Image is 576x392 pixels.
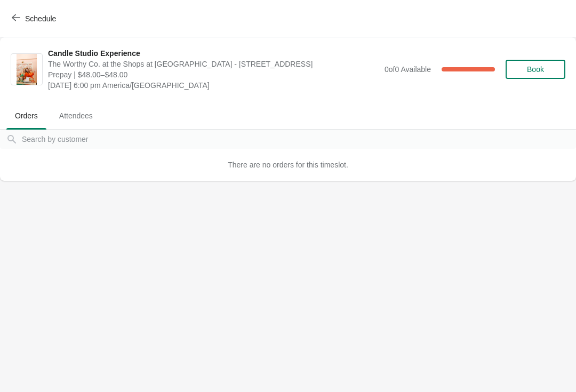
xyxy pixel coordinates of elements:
[527,65,544,74] span: Book
[25,14,56,23] span: Schedule
[506,60,565,79] button: Book
[5,9,65,28] button: Schedule
[21,130,576,149] input: Search by customer
[385,65,431,74] span: 0 of 0 Available
[48,80,379,91] span: [DATE] 6:00 pm America/[GEOGRAPHIC_DATA]
[228,161,348,169] span: There are no orders for this timeslot.
[17,54,37,85] img: Candle Studio Experience
[6,106,46,125] span: Orders
[48,59,379,69] span: The Worthy Co. at the Shops at [GEOGRAPHIC_DATA] - [STREET_ADDRESS]
[51,106,101,125] span: Attendees
[48,48,379,59] span: Candle Studio Experience
[48,69,379,80] span: Prepay | $48.00–$48.00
